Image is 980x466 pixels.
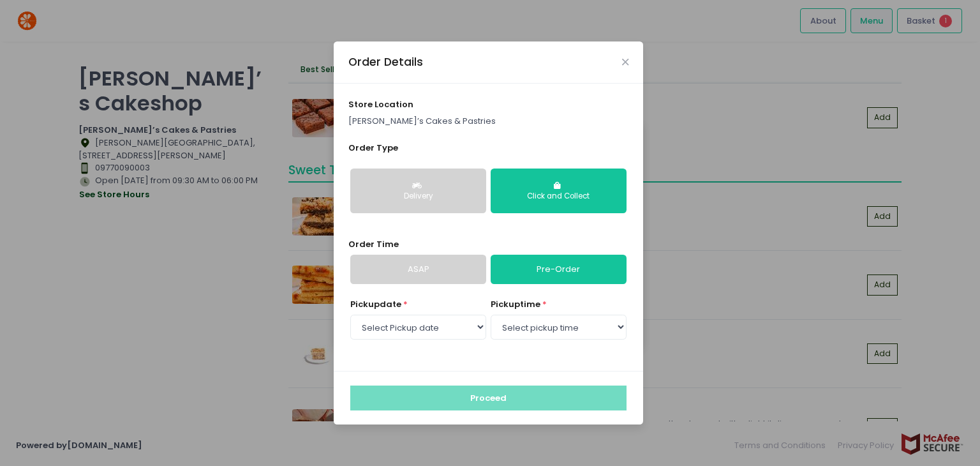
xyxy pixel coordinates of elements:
span: pickup time [491,298,540,310]
div: Click and Collect [500,191,618,202]
p: [PERSON_NAME]’s Cakes & Pastries [348,115,629,128]
div: Order Details [348,54,423,70]
button: Proceed [350,386,627,410]
span: store location [348,98,413,110]
span: Pickup date [350,298,401,310]
div: Delivery [359,191,477,202]
span: Order Type [348,142,398,154]
button: Close [622,59,628,65]
span: Order Time [348,238,399,250]
a: ASAP [350,255,486,284]
a: Pre-Order [491,255,627,284]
